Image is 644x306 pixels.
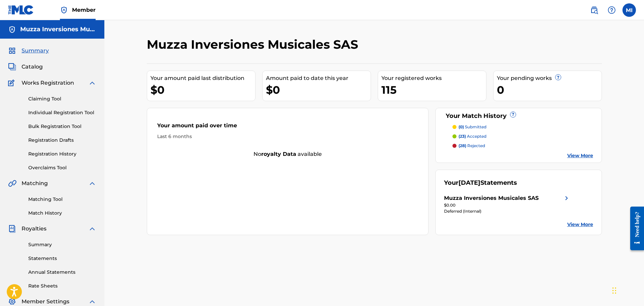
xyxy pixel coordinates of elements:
div: $0.00 [444,202,571,208]
a: (0) submitted [452,124,593,130]
img: Matching [8,179,16,187]
a: Bulk Registration Tool [28,123,96,130]
a: CatalogCatalog [8,63,43,71]
span: Member [72,6,96,14]
img: Accounts [8,26,16,34]
div: Your registered works [381,74,486,82]
a: Registration History [28,150,96,158]
a: (23) accepted [452,133,593,139]
span: ? [510,112,516,117]
img: Top Rightsholder [60,6,68,14]
img: help [608,6,616,14]
h5: Muzza Inversiones Musicales SAS [20,26,96,33]
span: (0) [459,124,464,129]
h2: Muzza Inversiones Musicales SAS [147,37,362,52]
a: Matching Tool [28,196,96,203]
a: Muzza Inversiones Musicales SASright chevron icon$0.00Deferred (Internal) [444,194,571,214]
div: Help [605,3,618,17]
a: (28) rejected [452,143,593,149]
span: Catalog [22,63,43,71]
div: Your pending works [497,74,602,82]
p: accepted [459,133,486,139]
div: 0 [497,82,602,97]
div: 115 [381,82,486,97]
div: Last 6 months [157,133,418,140]
img: Member Settings [8,298,16,306]
div: Widget de chat [610,274,644,306]
iframe: Resource Center [625,201,644,255]
span: [DATE] [459,179,480,186]
img: Royalties [8,225,16,233]
a: Public Search [587,3,601,17]
span: Member Settings [22,298,69,306]
strong: royalty data [261,151,296,157]
div: Your Match History [444,112,593,121]
img: right chevron icon [563,194,571,202]
a: Individual Registration Tool [28,109,96,116]
a: View More [567,152,593,159]
a: Claiming Tool [28,95,96,102]
img: Works Registration [8,79,17,87]
a: Match History [28,210,96,217]
img: Summary [8,47,16,55]
span: ? [555,75,561,80]
span: Summary [22,47,49,55]
a: Overclaims Tool [28,164,96,171]
a: View More [567,221,593,228]
span: Royalties [22,225,46,233]
a: Annual Statements [28,269,96,276]
div: Your amount paid last distribution [150,74,255,82]
span: (23) [459,134,466,139]
div: Deferred (Internal) [444,208,571,214]
div: Arrastrar [612,280,616,301]
img: expand [88,298,96,306]
div: Your amount paid over time [157,122,418,133]
div: Your Statements [444,178,517,187]
a: SummarySummary [8,47,49,55]
div: $0 [150,82,255,97]
p: submitted [459,124,486,130]
div: Muzza Inversiones Musicales SAS [444,194,539,202]
a: Statements [28,255,96,262]
iframe: Chat Widget [610,274,644,306]
img: MLC Logo [8,5,34,15]
span: (28) [459,143,466,148]
img: expand [88,225,96,233]
div: $0 [266,82,371,97]
div: Amount paid to date this year [266,74,371,82]
p: rejected [459,143,485,149]
span: Matching [22,179,48,187]
div: No available [147,150,429,158]
a: Rate Sheets [28,282,96,290]
img: expand [88,179,96,187]
a: Registration Drafts [28,137,96,144]
div: User Menu [622,3,636,17]
img: expand [88,79,96,87]
a: Summary [28,241,96,248]
img: Catalog [8,63,16,71]
img: search [590,6,598,14]
span: Works Registration [22,79,74,87]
